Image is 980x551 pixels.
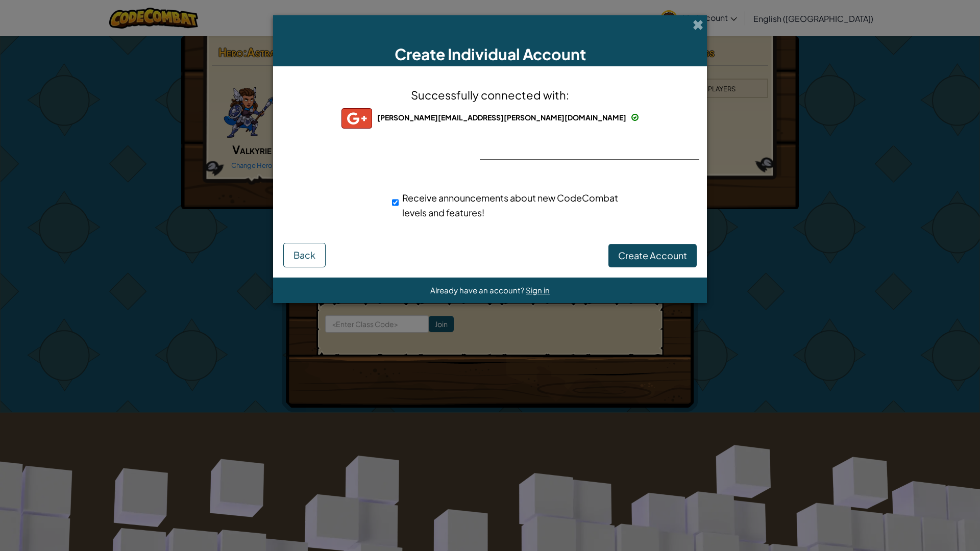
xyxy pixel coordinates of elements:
a: Sign in [526,285,550,295]
button: Create Account [608,244,697,267]
input: Receive announcements about new CodeCombat levels and features! [392,192,399,213]
span: Successfully connected with: [411,88,569,102]
span: Create Individual Account [395,44,586,64]
span: Create Account [618,249,687,261]
span: Receive announcements about new CodeCombat levels and features! [402,192,618,218]
span: Back [293,249,315,261]
span: [PERSON_NAME][EMAIL_ADDRESS][PERSON_NAME][DOMAIN_NAME] [377,113,626,122]
span: Already have an account? [430,285,526,295]
button: Back [283,243,326,267]
img: gplus_small.png [341,108,372,129]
